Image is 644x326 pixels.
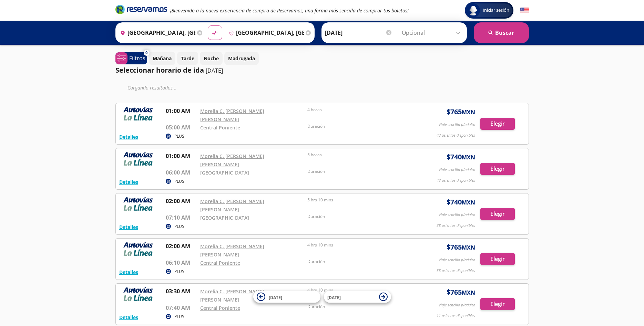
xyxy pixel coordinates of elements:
span: $ 765 [447,287,475,297]
p: Seleccionar horario de ida [115,65,204,75]
button: Detalles [119,269,138,276]
img: RESERVAMOS [119,107,157,120]
a: Morelia C. [PERSON_NAME] [PERSON_NAME] [200,288,264,303]
button: Detalles [119,314,138,321]
p: 38 asientos disponibles [437,268,475,274]
small: MXN [462,289,475,296]
p: 06:10 AM [166,259,197,267]
button: Buscar [474,22,529,43]
p: Viaje sencillo p/adulto [439,212,475,218]
p: Mañana [153,55,172,62]
p: PLUS [174,178,184,185]
span: 0 [145,50,147,56]
p: Duración [307,259,411,265]
a: Brand Logo [115,4,167,17]
a: [GEOGRAPHIC_DATA] [200,169,249,176]
p: 4 horas [307,107,411,113]
p: Viaje sencillo p/adulto [439,302,475,308]
p: 43 asientos disponibles [437,178,475,183]
button: Madrugada [224,52,259,65]
p: Tarde [181,55,194,62]
small: MXN [462,108,475,116]
button: Detalles [119,223,138,231]
p: Duración [307,168,411,175]
a: Central Poniente [200,260,240,266]
span: Iniciar sesión [480,7,512,14]
i: Brand Logo [115,4,167,14]
p: 07:40 AM [166,304,197,312]
a: [GEOGRAPHIC_DATA] [200,214,249,221]
em: ¡Bienvenido a la nueva experiencia de compra de Reservamos, una forma más sencilla de comprar tus... [170,7,409,14]
button: Detalles [119,133,138,140]
span: $ 765 [447,242,475,252]
button: Elegir [480,163,515,175]
p: 07:10 AM [166,213,197,222]
p: 01:00 AM [166,152,197,160]
p: PLUS [174,269,184,275]
button: Elegir [480,208,515,220]
button: Detalles [119,178,138,186]
p: Duración [307,123,411,129]
button: [DATE] [324,291,391,303]
p: PLUS [174,223,184,230]
a: Morelia C. [PERSON_NAME] [PERSON_NAME] [200,153,264,168]
img: RESERVAMOS [119,197,157,211]
p: 02:00 AM [166,242,197,250]
p: 11 asientos disponibles [437,313,475,319]
p: Noche [204,55,219,62]
span: $ 765 [447,107,475,117]
small: MXN [462,154,475,161]
input: Opcional [402,24,463,41]
button: Noche [200,52,223,65]
button: English [520,6,529,15]
a: Morelia C. [PERSON_NAME] [PERSON_NAME] [200,198,264,213]
small: MXN [462,244,475,251]
a: Morelia C. [PERSON_NAME] [PERSON_NAME] [200,243,264,258]
p: 01:00 AM [166,107,197,115]
button: 0Filtros [115,52,147,64]
button: Elegir [480,253,515,265]
span: $ 740 [447,152,475,162]
input: Buscar Origen [117,24,195,41]
p: Viaje sencillo p/adulto [439,122,475,128]
em: Cargando resultados ... [127,84,177,91]
p: 06:00 AM [166,168,197,177]
span: [DATE] [269,294,282,300]
p: 5 hrs 10 mins [307,197,411,203]
button: Mañana [149,52,175,65]
img: RESERVAMOS [119,242,157,256]
p: [DATE] [206,66,223,75]
button: [DATE] [253,291,320,303]
a: Central Poniente [200,305,240,311]
p: Filtros [129,54,145,62]
p: Viaje sencillo p/adulto [439,257,475,263]
p: Madrugada [228,55,255,62]
a: Morelia C. [PERSON_NAME] [PERSON_NAME] [200,108,264,123]
input: Elegir Fecha [325,24,392,41]
p: Viaje sencillo p/adulto [439,167,475,173]
p: 05:00 AM [166,123,197,132]
p: PLUS [174,133,184,139]
img: RESERVAMOS [119,287,157,301]
p: 5 horas [307,152,411,158]
p: 43 asientos disponibles [437,133,475,138]
p: 02:00 AM [166,197,197,205]
p: Duración [307,213,411,220]
a: Central Poniente [200,124,240,131]
input: Buscar Destino [226,24,304,41]
button: Tarde [177,52,198,65]
small: MXN [462,199,475,206]
p: Duración [307,304,411,310]
p: 4 hrs 10 mins [307,287,411,293]
p: 4 hrs 10 mins [307,242,411,248]
span: [DATE] [327,294,341,300]
p: PLUS [174,314,184,320]
p: 03:30 AM [166,287,197,295]
span: $ 740 [447,197,475,207]
p: 38 asientos disponibles [437,223,475,229]
button: Elegir [480,118,515,130]
img: RESERVAMOS [119,152,157,166]
button: Elegir [480,298,515,310]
